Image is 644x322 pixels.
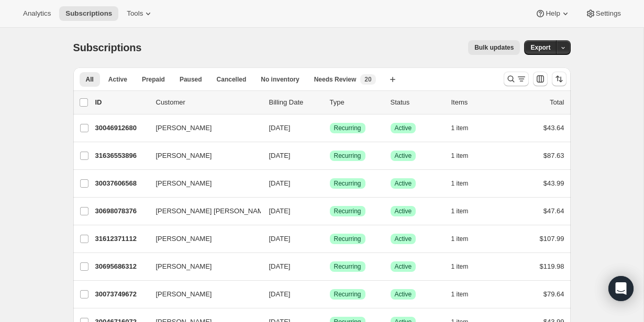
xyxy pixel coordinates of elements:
[543,179,564,187] span: $43.99
[150,231,254,247] button: [PERSON_NAME]
[95,204,564,218] div: 30698078376[PERSON_NAME] [PERSON_NAME][DATE]SuccessRecurringSuccessActive1 item$47.64
[334,290,361,298] span: Recurring
[95,261,148,272] p: 30695686312
[451,207,469,215] span: 1 item
[269,207,291,215] span: [DATE]
[269,235,291,243] span: [DATE]
[86,75,94,84] span: All
[150,258,254,275] button: [PERSON_NAME]
[451,290,469,298] span: 1 item
[533,72,548,86] button: Customize table column order and visibility
[395,179,412,188] span: Active
[269,152,291,159] span: [DATE]
[95,234,148,244] p: 31612371112
[120,6,160,21] button: Tools
[451,262,469,271] span: 1 item
[127,9,143,18] span: Tools
[543,290,564,298] span: $79.64
[59,6,118,21] button: Subscriptions
[451,259,480,274] button: 1 item
[451,124,469,132] span: 1 item
[550,97,564,108] p: Total
[269,262,291,270] span: [DATE]
[334,262,361,271] span: Recurring
[150,286,254,303] button: [PERSON_NAME]
[156,151,212,161] span: [PERSON_NAME]
[65,9,112,18] span: Subscriptions
[395,235,412,243] span: Active
[150,175,254,192] button: [PERSON_NAME]
[95,148,564,163] div: 31636553896[PERSON_NAME][DATE]SuccessRecurringSuccessActive1 item$87.63
[451,148,480,163] button: 1 item
[150,147,254,164] button: [PERSON_NAME]
[150,120,254,136] button: [PERSON_NAME]
[334,235,361,243] span: Recurring
[395,207,412,215] span: Active
[269,124,291,132] span: [DATE]
[529,6,576,21] button: Help
[524,40,557,55] button: Export
[142,75,165,84] span: Prepaid
[95,206,148,216] p: 30698078376
[543,152,564,159] span: $87.63
[364,75,371,84] span: 20
[95,232,564,246] div: 31612371112[PERSON_NAME][DATE]SuccessRecurringSuccessActive1 item$107.99
[269,290,291,298] span: [DATE]
[552,72,567,86] button: Sort the results
[451,121,480,135] button: 1 item
[451,287,480,302] button: 1 item
[156,123,212,133] span: [PERSON_NAME]
[95,123,148,133] p: 30046912680
[269,179,291,187] span: [DATE]
[543,124,564,132] span: $43.64
[180,75,202,84] span: Paused
[156,289,212,300] span: [PERSON_NAME]
[156,178,212,189] span: [PERSON_NAME]
[23,9,51,18] span: Analytics
[504,72,529,86] button: Search and filter results
[451,176,480,191] button: 1 item
[384,72,401,87] button: Create new view
[540,235,564,243] span: $107.99
[546,9,560,18] span: Help
[596,9,621,18] span: Settings
[95,97,564,108] div: IDCustomerBilling DateTypeStatusItemsTotal
[391,97,443,108] p: Status
[530,43,550,52] span: Export
[17,6,57,21] button: Analytics
[451,235,469,243] span: 1 item
[156,234,212,244] span: [PERSON_NAME]
[95,178,148,189] p: 30037606568
[451,152,469,160] span: 1 item
[261,75,299,84] span: No inventory
[95,176,564,191] div: 30037606568[PERSON_NAME][DATE]SuccessRecurringSuccessActive1 item$43.99
[73,42,142,53] span: Subscriptions
[451,232,480,246] button: 1 item
[451,204,480,218] button: 1 item
[95,121,564,135] div: 30046912680[PERSON_NAME][DATE]SuccessRecurringSuccessActive1 item$43.64
[451,97,504,108] div: Items
[334,124,361,132] span: Recurring
[579,6,627,21] button: Settings
[334,207,361,215] span: Recurring
[95,151,148,161] p: 31636553896
[330,97,382,108] div: Type
[543,207,564,215] span: $47.64
[150,203,254,220] button: [PERSON_NAME] [PERSON_NAME]
[608,276,634,301] div: Open Intercom Messenger
[395,290,412,298] span: Active
[217,75,247,84] span: Cancelled
[451,179,469,188] span: 1 item
[474,43,514,52] span: Bulk updates
[468,40,520,55] button: Bulk updates
[156,261,212,272] span: [PERSON_NAME]
[334,152,361,160] span: Recurring
[395,124,412,132] span: Active
[108,75,127,84] span: Active
[95,259,564,274] div: 30695686312[PERSON_NAME][DATE]SuccessRecurringSuccessActive1 item$119.98
[95,97,148,108] p: ID
[540,262,564,270] span: $119.98
[156,97,261,108] p: Customer
[334,179,361,188] span: Recurring
[314,75,357,84] span: Needs Review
